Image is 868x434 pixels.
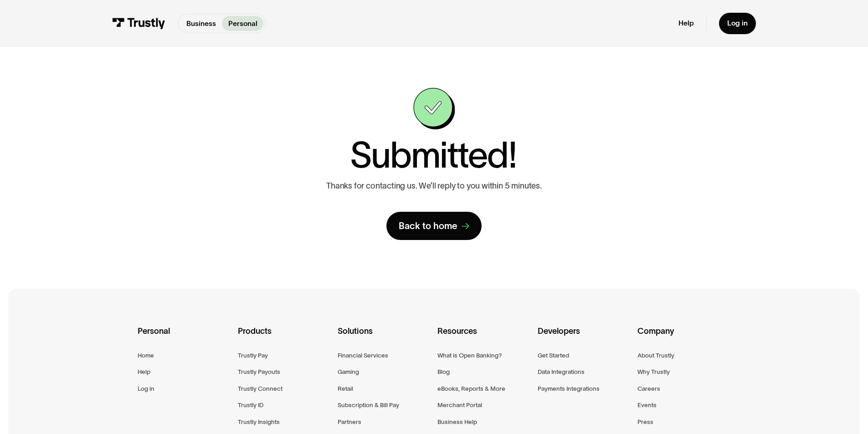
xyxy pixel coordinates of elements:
[338,383,353,394] a: Retail
[637,350,674,361] a: About Trustly
[350,138,516,173] h1: Submitted!
[538,350,569,361] a: Get Started
[238,350,268,361] a: Trustly Pay
[222,16,263,31] a: Personal
[138,325,230,350] div: Personal
[437,383,505,394] a: eBooks, Reports & More
[437,417,477,427] a: Business Help
[338,417,361,427] a: Partners
[719,13,756,34] a: Log in
[138,350,154,361] a: Home
[399,220,457,232] div: Back to home
[238,325,330,350] div: Products
[180,16,222,31] a: Business
[437,325,530,350] div: Resources
[437,367,450,377] a: Blog
[238,383,282,394] a: Trustly Connect
[238,367,280,377] a: Trustly Payouts
[338,400,399,410] a: Subscription & Bill Pay
[112,18,165,29] img: Trustly Logo
[338,350,388,361] a: Financial Services
[637,417,653,427] a: Press
[326,181,542,191] p: Thanks for contacting us. We’ll reply to you within 5 minutes.
[386,212,482,240] a: Back to home
[437,350,502,361] a: What is Open Banking?
[238,417,280,427] a: Trustly Insights
[186,18,216,29] p: Business
[538,383,600,394] a: Payments Integrations
[538,367,585,377] a: Data Integrations
[727,19,748,28] div: Log in
[338,367,359,377] a: Gaming
[637,367,670,377] a: Why Trustly
[228,18,257,29] p: Personal
[637,325,730,350] div: Company
[538,325,630,350] div: Developers
[637,400,657,410] a: Events
[637,383,660,394] a: Careers
[138,383,154,394] a: Log in
[338,325,430,350] div: Solutions
[238,400,263,410] a: Trustly ID
[138,367,150,377] a: Help
[678,19,694,28] a: Help
[437,400,482,410] a: Merchant Portal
